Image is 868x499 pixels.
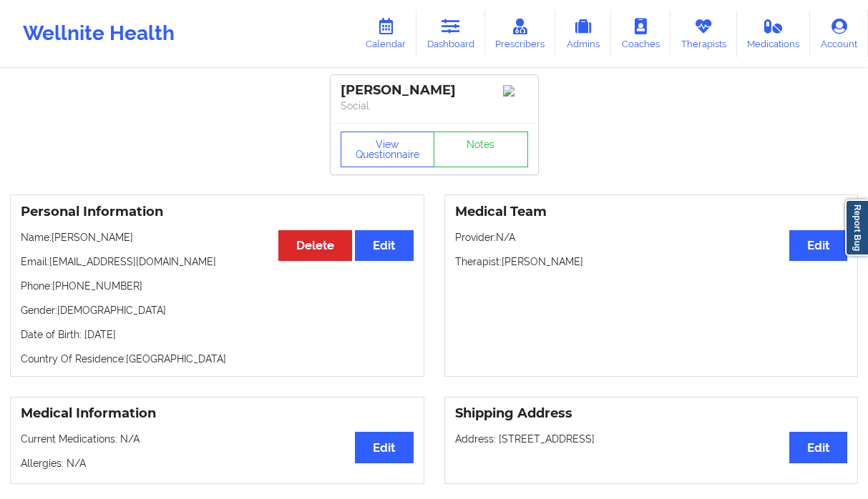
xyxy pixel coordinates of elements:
[21,432,414,446] p: Current Medications: N/A
[455,230,848,244] p: Provider: N/A
[355,10,416,57] a: Calendar
[341,99,528,113] p: Social
[455,405,848,422] h3: Shipping Address
[455,204,848,220] h3: Medical Team
[789,230,847,261] button: Edit
[670,10,737,57] a: Therapists
[278,230,352,261] button: Delete
[355,230,413,261] button: Edit
[434,132,528,167] a: Notes
[21,230,414,244] p: Name: [PERSON_NAME]
[810,10,868,57] a: Account
[845,199,868,256] a: Report Bug
[503,85,528,97] img: Image%2Fplaceholer-image.png
[21,327,414,342] p: Date of Birth: [DATE]
[21,303,414,317] p: Gender: [DEMOGRAPHIC_DATA]
[485,10,556,57] a: Prescribers
[21,405,414,422] h3: Medical Information
[416,10,485,57] a: Dashboard
[341,82,528,99] div: [PERSON_NAME]
[611,10,670,57] a: Coaches
[21,352,414,366] p: Country Of Residence: [GEOGRAPHIC_DATA]
[555,10,611,57] a: Admins
[789,432,847,463] button: Edit
[21,456,414,470] p: Allergies: N/A
[455,432,848,446] p: Address: [STREET_ADDRESS]
[341,132,435,167] button: View Questionnaire
[21,204,414,220] h3: Personal Information
[21,255,414,269] p: Email: [EMAIL_ADDRESS][DOMAIN_NAME]
[355,432,413,463] button: Edit
[737,10,811,57] a: Medications
[21,279,414,293] p: Phone: [PHONE_NUMBER]
[455,255,848,269] p: Therapist: [PERSON_NAME]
